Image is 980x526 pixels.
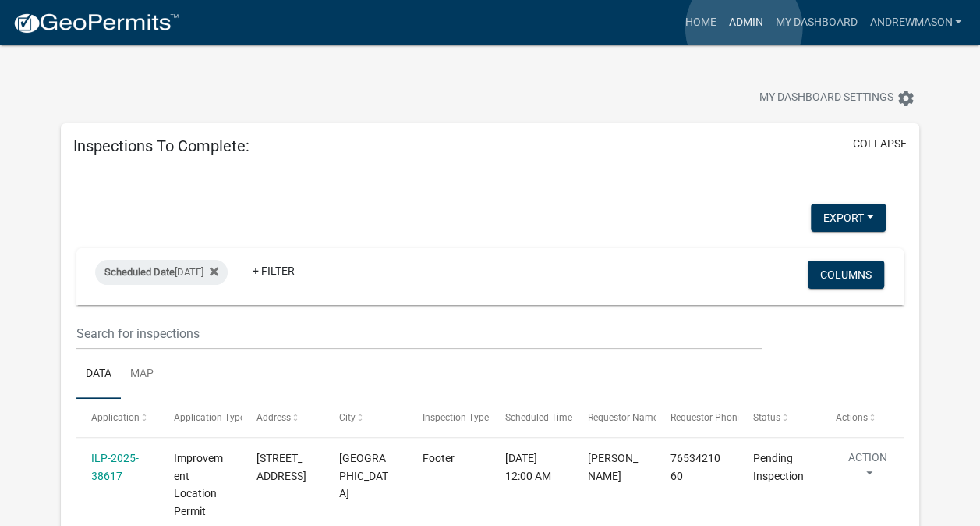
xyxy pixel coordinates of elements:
[422,452,454,464] span: Footer
[897,89,915,108] i: settings
[753,412,780,423] span: Status
[747,83,928,113] button: My Dashboard Settingssettings
[588,412,658,423] span: Requestor Name
[769,8,863,37] a: My Dashboard
[836,412,868,423] span: Actions
[505,412,572,423] span: Scheduled Time
[91,452,139,482] a: ILP-2025-38617
[95,260,228,285] div: [DATE]
[76,350,121,400] a: Data
[324,399,407,436] datatable-header-cell: City
[572,399,655,436] datatable-header-cell: Requestor Name
[759,89,893,108] span: My Dashboard Settings
[738,399,821,436] datatable-header-cell: Status
[836,450,900,489] button: Action
[76,318,762,350] input: Search for inspections
[240,257,307,285] a: + Filter
[422,412,488,423] span: Inspection Type
[174,452,223,517] span: Improvement Location Permit
[853,136,907,152] button: collapse
[242,399,324,436] datatable-header-cell: Address
[811,204,886,232] button: Export
[256,412,291,423] span: Address
[159,399,242,436] datatable-header-cell: Application Type
[670,452,720,482] span: 7653421060
[256,452,306,482] span: 2534 FIRE STATION RD
[73,137,249,155] h5: Inspections To Complete:
[121,350,163,400] a: Map
[722,8,769,37] a: Admin
[407,399,490,436] datatable-header-cell: Inspection Type
[339,412,356,423] span: City
[821,399,904,436] datatable-header-cell: Actions
[174,412,245,423] span: Application Type
[678,8,722,37] a: Home
[588,452,638,482] span: John Hutslar
[76,399,159,436] datatable-header-cell: Application
[505,452,551,482] span: 10/15/2025, 12:00 AM
[656,399,738,436] datatable-header-cell: Requestor Phone
[808,261,884,289] button: Columns
[339,452,388,500] span: MARTINSVILLE
[91,412,140,423] span: Application
[753,452,804,482] span: Pending Inspection
[670,412,742,423] span: Requestor Phone
[104,266,175,278] span: Scheduled Date
[863,8,968,37] a: AndrewMason
[490,399,572,436] datatable-header-cell: Scheduled Time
